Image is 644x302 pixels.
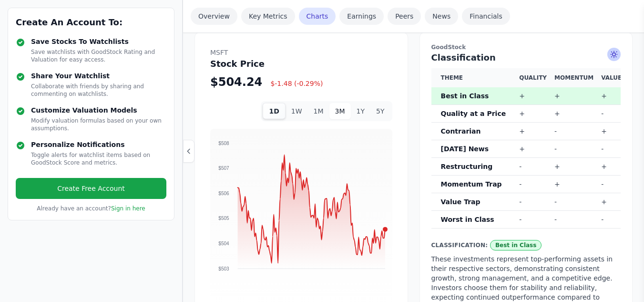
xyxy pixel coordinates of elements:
h3: Create An Account To: [16,16,166,29]
tspan: $504 [218,241,229,246]
a: Overview [191,8,237,25]
button: 1D [263,103,285,119]
td: + [515,140,551,158]
th: Restructuring [431,158,516,176]
td: - [597,140,625,158]
p: Save watchlists with GoodStock Rating and Valuation for easy access. [31,48,166,63]
td: + [551,158,597,176]
th: Quality at a Price [431,105,516,123]
a: Sign in here [111,205,145,212]
th: Best in Class [431,87,516,105]
td: + [597,123,625,140]
td: - [551,123,597,140]
td: - [551,140,597,158]
td: + [551,176,597,193]
td: + [515,87,551,105]
th: Value [597,68,625,87]
span: MSFT [210,48,323,57]
td: + [597,193,625,211]
th: Worst in Class [431,211,516,229]
td: - [515,176,551,193]
p: Collaborate with friends by sharing and commenting on watchlists. [31,83,166,98]
a: Peers [388,8,421,25]
p: Already have an account? [16,205,166,212]
p: Toggle alerts for watchlist items based on GoodStock Score and metrics. [31,151,166,167]
a: Key Metrics [241,8,295,25]
th: Theme [431,68,516,87]
span: Classification: [431,242,488,249]
a: Financials [462,8,510,25]
tspan: $505 [218,216,229,221]
button: 3M [329,103,351,119]
td: + [551,105,597,123]
tspan: $508 [218,141,229,146]
td: - [515,211,551,229]
h2: Stock Price [210,48,323,71]
button: 5Y [370,103,390,119]
th: Momentum Trap [431,176,516,193]
th: Momentum [551,68,597,87]
th: Contrarian [431,123,516,140]
h4: Share Your Watchlist [31,71,166,81]
a: Create Free Account [16,178,166,199]
td: + [597,158,625,176]
td: + [515,123,551,140]
h4: Personalize Notifications [31,140,166,149]
td: + [597,87,625,105]
td: - [551,211,597,229]
th: Value Trap [431,193,516,211]
tspan: $507 [218,166,229,171]
span: GoodStock [431,44,496,51]
a: Charts [299,8,336,25]
td: - [515,158,551,176]
p: Modify valuation formulas based on your own assumptions. [31,117,166,132]
button: 1M [308,103,329,119]
button: 1Y [351,103,370,119]
button: 1W [286,103,308,119]
a: News [425,8,458,25]
td: + [515,105,551,123]
h4: Customize Valuation Models [31,105,166,115]
th: [DATE] News [431,140,516,158]
td: - [597,176,625,193]
span: Best in Class [490,240,542,250]
td: - [515,193,551,211]
h2: Classification [431,44,496,64]
span: $-1.48 (-0.29%) [270,80,323,87]
td: - [597,211,625,229]
tspan: $506 [218,191,229,196]
h4: Save Stocks To Watchlists [31,37,166,46]
th: Quality [515,68,551,87]
td: + [551,87,597,105]
span: $504.24 [210,75,262,89]
td: - [597,105,625,123]
tspan: $503 [218,266,229,271]
td: - [551,193,597,211]
span: Ask AI [607,48,621,61]
a: Earnings [339,8,384,25]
